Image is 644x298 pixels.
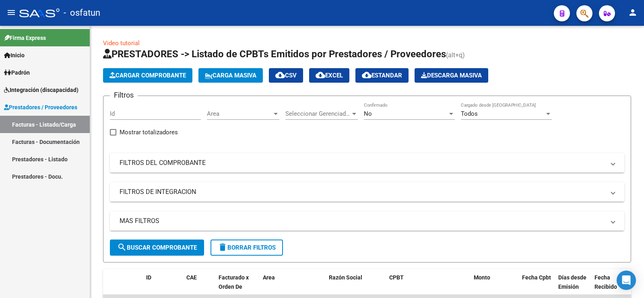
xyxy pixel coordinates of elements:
span: (alt+q) [446,51,465,59]
span: Mostrar totalizadores [120,127,178,137]
span: Facturado x Orden De [219,274,249,290]
span: Estandar [362,72,402,79]
span: Carga Masiva [205,72,256,79]
button: EXCEL [309,68,349,83]
span: Seleccionar Gerenciador [285,110,351,117]
button: Descarga Masiva [415,68,488,83]
mat-panel-title: MAS FILTROS [120,217,605,225]
button: Buscar Comprobante [110,240,204,256]
mat-icon: cloud_download [362,70,372,80]
span: Padrón [4,68,30,77]
div: Open Intercom Messenger [617,271,636,290]
button: CSV [269,68,303,83]
mat-expansion-panel-header: FILTROS DE INTEGRACION [110,182,624,202]
span: Cargar Comprobante [109,72,186,79]
span: Descarga Masiva [421,72,482,79]
mat-icon: menu [6,8,16,17]
span: Días desde Emisión [558,274,586,290]
span: Monto [474,274,490,281]
h3: Filtros [110,90,138,101]
span: Todos [461,110,478,117]
span: CAE [186,274,197,281]
mat-panel-title: FILTROS DEL COMPROBANTE [120,158,605,167]
span: CSV [275,72,297,79]
span: EXCEL [316,72,343,79]
span: CPBT [389,274,404,281]
app-download-masive: Descarga masiva de comprobantes (adjuntos) [415,68,488,83]
span: PRESTADORES -> Listado de CPBTs Emitidos por Prestadores / Proveedores [103,48,446,60]
mat-expansion-panel-header: FILTROS DEL COMPROBANTE [110,153,624,173]
mat-panel-title: FILTROS DE INTEGRACION [120,188,605,196]
span: ID [146,274,151,281]
mat-expansion-panel-header: MAS FILTROS [110,211,624,231]
span: Borrar Filtros [218,244,276,251]
button: Cargar Comprobante [103,68,192,83]
span: Area [263,274,275,281]
span: Inicio [4,51,25,60]
button: Estandar [355,68,409,83]
span: Firma Express [4,33,46,42]
mat-icon: person [628,8,638,17]
span: No [364,110,372,117]
button: Borrar Filtros [211,240,283,256]
span: Buscar Comprobante [117,244,197,251]
mat-icon: cloud_download [275,70,285,80]
mat-icon: cloud_download [316,70,325,80]
span: Integración (discapacidad) [4,85,78,94]
a: Video tutorial [103,40,140,47]
mat-icon: delete [218,242,227,252]
span: Area [207,110,272,117]
mat-icon: search [117,242,127,252]
button: Carga Masiva [198,68,263,83]
span: Prestadores / Proveedores [4,103,77,112]
span: - osfatun [64,4,100,22]
span: Fecha Cpbt [522,274,551,281]
span: Razón Social [329,274,362,281]
span: Fecha Recibido [594,274,617,290]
